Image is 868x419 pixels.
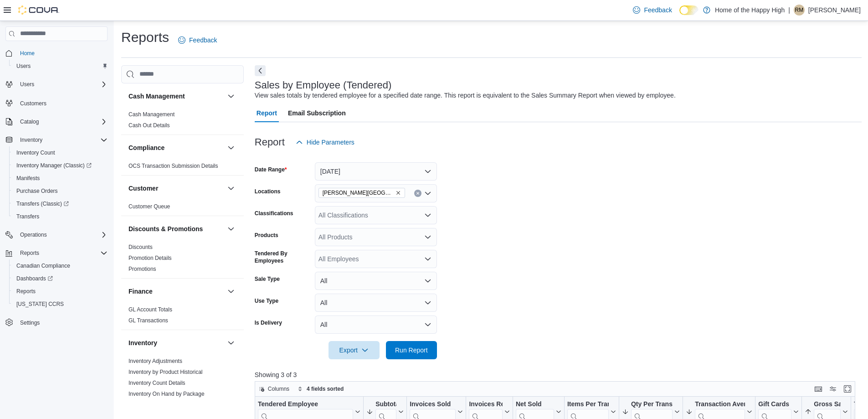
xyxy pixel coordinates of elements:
button: Cash Management [128,92,224,101]
span: Reports [13,286,108,297]
button: Users [16,79,38,90]
span: Inventory Manager (Classic) [16,162,92,169]
a: Inventory On Hand by Package [128,391,205,397]
span: Promotion Details [128,254,172,262]
span: Dashboards [13,273,108,284]
span: Washington CCRS [13,299,108,310]
button: Columns [255,383,293,394]
span: Report [257,104,277,122]
a: Inventory by Product Historical [128,369,203,375]
h3: Sales by Employee (Tendered) [255,80,392,91]
a: Transfers (Classic) [9,197,111,210]
label: Locations [255,188,281,195]
span: Hide Parameters [307,138,354,147]
a: Cash Management [128,111,175,118]
h1: Reports [121,28,169,47]
button: All [315,316,437,334]
button: Purchase Orders [9,185,111,197]
div: Tendered Employee [258,400,353,409]
span: Reports [16,248,108,259]
div: Transaction Average [695,400,745,409]
button: Enter fullscreen [842,383,853,394]
span: Run Report [395,346,428,355]
span: Catalog [20,118,39,125]
button: Inventory [16,134,46,145]
button: Finance [128,287,224,296]
a: Inventory Manager (Classic) [9,159,111,172]
a: Customer Queue [128,203,170,210]
span: Home [20,50,35,57]
span: Export [334,341,374,359]
a: Dashboards [13,273,56,284]
a: Inventory Adjustments [128,358,182,364]
label: Products [255,232,278,239]
button: Customer [128,184,224,193]
h3: Finance [128,287,153,296]
span: Inventory Count Details [128,379,185,387]
span: Canadian Compliance [13,260,108,271]
a: Reports [13,286,39,297]
button: Finance [226,286,236,297]
span: Users [13,61,108,72]
span: Manifests [13,173,108,184]
h3: Cash Management [128,92,185,101]
span: Inventory Count [13,147,108,158]
button: Catalog [16,116,42,127]
span: Feedback [189,36,217,45]
button: Run Report [386,341,437,359]
label: Tendered By Employees [255,250,311,264]
p: Home of the Happy High [715,5,785,16]
button: Compliance [226,142,236,153]
div: Discounts & Promotions [121,242,244,278]
a: OCS Transaction Submission Details [128,163,218,169]
button: Hide Parameters [292,133,358,151]
button: Reports [2,247,111,259]
button: Open list of options [424,190,431,197]
button: Users [2,78,111,91]
div: Gross Sales [814,400,841,409]
span: Transfers [13,211,108,222]
span: Inventory On Hand by Package [128,390,205,398]
span: Transfers (Classic) [13,198,108,209]
div: Customer [121,201,244,216]
span: Users [20,81,34,88]
button: Keyboard shortcuts [813,383,824,394]
span: Settings [16,317,108,328]
button: Users [9,60,111,72]
span: Inventory [20,136,42,144]
a: Feedback [175,31,221,49]
button: Open list of options [424,233,431,241]
span: Cash Management [128,111,175,118]
span: Catalog [16,116,108,127]
span: Purchase Orders [16,187,58,195]
button: Discounts & Promotions [226,223,236,234]
span: Dashboards [16,275,53,282]
span: Promotions [128,265,156,273]
a: Users [13,61,34,72]
div: Cash Management [121,109,244,134]
a: Dashboards [9,272,111,285]
span: Manifests [16,175,40,182]
label: Sale Type [255,275,280,283]
span: Discounts [128,243,153,251]
a: GL Transactions [128,317,168,324]
span: Canadian Compliance [16,262,70,269]
span: Email Subscription [288,104,346,122]
span: Customer Queue [128,203,170,210]
a: Promotions [128,266,156,272]
a: [US_STATE] CCRS [13,299,67,310]
span: Transfers (Classic) [16,200,69,207]
a: Manifests [13,173,43,184]
button: [DATE] [315,162,437,181]
div: Roberta Mortimer [794,5,805,16]
button: Cash Management [226,91,236,102]
a: Feedback [629,1,675,19]
button: Open list of options [424,255,431,263]
label: Use Type [255,297,278,305]
div: View sales totals by tendered employee for a specified date range. This report is equivalent to t... [255,91,676,100]
span: Inventory Manager (Classic) [13,160,108,171]
div: Compliance [121,160,244,175]
label: Is Delivery [255,319,282,326]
